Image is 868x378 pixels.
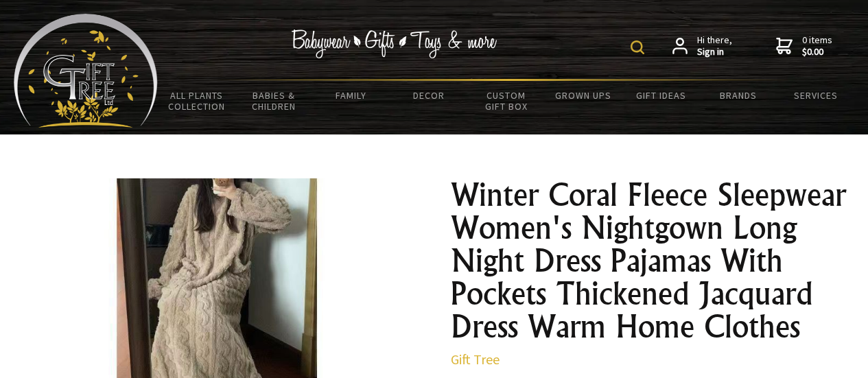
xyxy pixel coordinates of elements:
a: Family [313,81,390,110]
a: Custom Gift Box [467,81,545,121]
a: Gift Ideas [622,81,700,110]
strong: Sign in [697,46,732,58]
a: Grown Ups [545,81,622,110]
h1: Winter Coral Fleece Sleepwear Women's Nightgown Long Night Dress Pajamas With Pockets Thickened J... [451,178,852,343]
img: Babyware - Gifts - Toys and more... [14,14,158,128]
a: 0 items$0.00 [776,34,832,58]
a: Gift Tree [451,351,500,368]
a: Services [777,81,854,110]
span: Hi there, [697,34,732,58]
a: Babies & Children [235,81,313,121]
a: Decor [390,81,467,110]
a: Hi there,Sign in [672,34,732,58]
img: product search [631,40,644,54]
img: Babywear - Gifts - Toys & more [292,29,497,58]
a: All Plants Collection [158,81,235,121]
span: 0 items [802,34,832,58]
strong: $0.00 [802,46,832,58]
a: Brands [699,81,777,110]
